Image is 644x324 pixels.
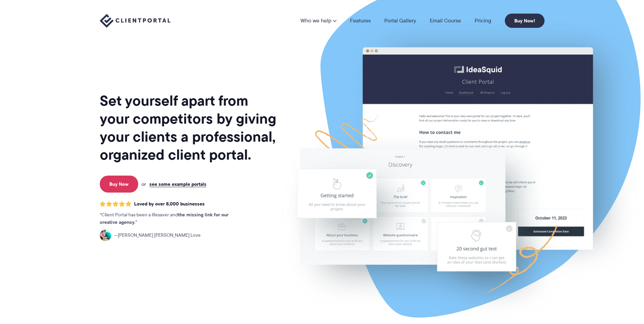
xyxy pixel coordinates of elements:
a: Buy Now [100,176,138,193]
a: Pricing [475,18,491,23]
a: see some example portals [149,181,206,187]
a: Features [350,18,371,23]
a: Portal Gallery [384,18,416,23]
strong: the missing link for our creative agency [100,211,228,226]
a: Email Course [430,18,461,23]
a: Who we help [300,18,336,23]
span: Loved by over 8,000 businesses [134,201,205,207]
span: [PERSON_NAME] [PERSON_NAME] Love [114,232,201,239]
span: or [142,181,146,187]
a: Buy Now! [505,14,545,28]
p: Client Portal has been a lifesaver and . [100,211,242,226]
h1: Set yourself apart from your competitors by giving your clients a professional, organized client ... [100,92,278,164]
